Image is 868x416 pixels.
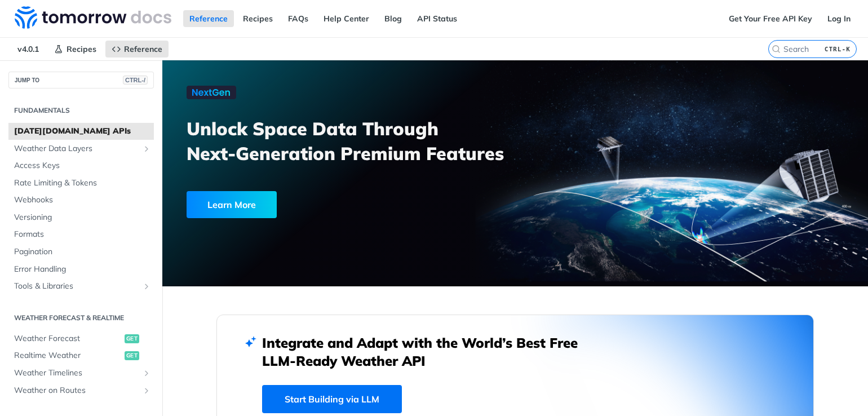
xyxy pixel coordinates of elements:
span: CTRL-/ [123,76,148,85]
a: API Status [411,10,463,27]
a: Learn More [187,191,459,218]
span: Weather on Routes [14,385,139,396]
span: Webhooks [14,194,151,206]
a: FAQs [282,10,315,27]
img: Tomorrow.io Weather API Docs [15,6,171,29]
h2: Fundamentals [8,105,154,116]
a: [DATE][DOMAIN_NAME] APIs [8,123,154,140]
a: Tools & LibrariesShow subpages for Tools & Libraries [8,278,154,295]
a: Versioning [8,209,154,226]
span: Versioning [14,212,151,223]
a: Help Center [317,10,375,27]
button: Show subpages for Tools & Libraries [142,282,151,291]
span: Weather Forecast [14,333,122,344]
a: Webhooks [8,192,154,209]
span: Tools & Libraries [14,281,139,292]
a: Weather TimelinesShow subpages for Weather Timelines [8,365,154,382]
span: Access Keys [14,160,151,171]
button: JUMP TOCTRL-/ [8,72,154,88]
button: Show subpages for Weather Timelines [142,369,151,378]
a: Get Your Free API Key [723,10,818,27]
span: Realtime Weather [14,350,122,361]
span: Weather Data Layers [14,143,139,154]
span: get [125,334,139,343]
a: Recipes [237,10,279,27]
a: Reference [183,10,234,27]
button: Show subpages for Weather on Routes [142,386,151,395]
a: Blog [378,10,408,27]
img: NextGen [187,86,236,99]
a: Weather Forecastget [8,330,154,347]
svg: Search [772,45,781,54]
a: Start Building via LLM [262,385,402,413]
span: Recipes [67,44,96,54]
kbd: CTRL-K [822,43,853,55]
button: Show subpages for Weather Data Layers [142,144,151,153]
h2: Integrate and Adapt with the World’s Best Free LLM-Ready Weather API [262,334,595,370]
a: Weather on RoutesShow subpages for Weather on Routes [8,382,154,399]
a: Pagination [8,244,154,260]
a: Error Handling [8,261,154,278]
a: Rate Limiting & Tokens [8,175,154,192]
span: Weather Timelines [14,368,139,379]
span: [DATE][DOMAIN_NAME] APIs [14,126,151,137]
span: Reference [124,44,162,54]
span: Rate Limiting & Tokens [14,178,151,189]
span: Error Handling [14,264,151,275]
a: Access Keys [8,157,154,174]
span: get [125,351,139,360]
div: Learn More [187,191,277,218]
h2: Weather Forecast & realtime [8,313,154,323]
a: Formats [8,226,154,243]
span: v4.0.1 [11,41,45,57]
a: Weather Data LayersShow subpages for Weather Data Layers [8,140,154,157]
a: Recipes [48,41,103,57]
span: Formats [14,229,151,240]
a: Reference [105,41,169,57]
span: Pagination [14,246,151,258]
h3: Unlock Space Data Through Next-Generation Premium Features [187,116,528,166]
a: Log In [821,10,857,27]
a: Realtime Weatherget [8,347,154,364]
